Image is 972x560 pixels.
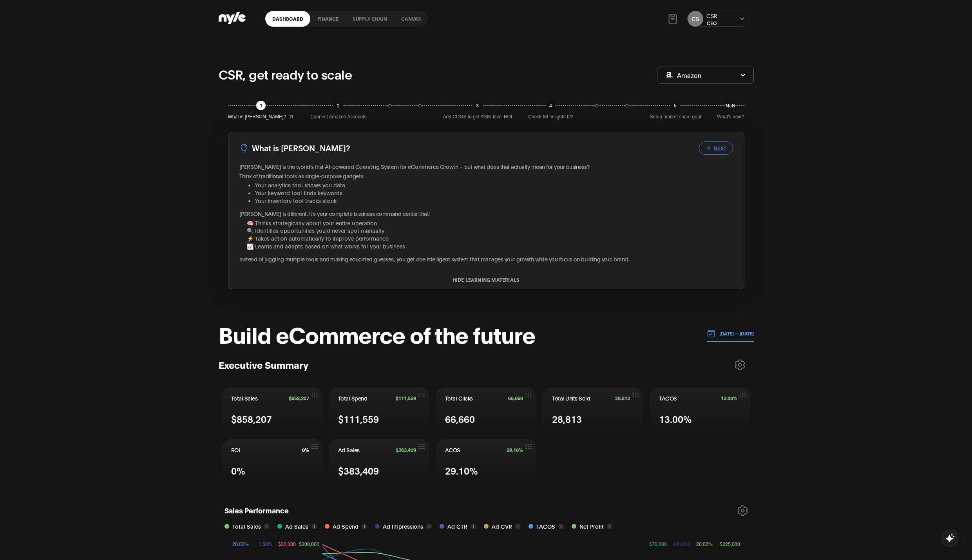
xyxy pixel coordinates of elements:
span: Total Sales [231,394,258,402]
p: [PERSON_NAME] is the world's first AI-powered Operating System for eCommerce Growth – but what do... [239,163,733,170]
li: Your inventory tool tracks stock [255,197,733,205]
tspan: $20,000 [278,541,296,547]
span: Total Sales [232,522,261,531]
h1: Sales Performance [224,505,289,518]
span: ACOS [445,446,460,454]
span: Check MI Insights 0/2 [528,113,573,121]
button: CSRCEO [706,12,717,26]
li: ⚡ Takes action automatically to improve performance [247,234,733,242]
button: Total Spend$111,559$111,559 [329,387,429,433]
tspan: $225,000 [720,541,740,547]
span: Setup market share goal [650,113,701,121]
button: i [515,524,521,529]
div: 3 [473,101,482,110]
button: Total Units Sold28,81328,813 [543,387,643,433]
button: Ad Sales$383,409$383,409 [329,439,429,484]
span: Ad Sales [338,446,360,454]
li: Your keyword tool finds keywords [255,189,733,197]
span: TACOS [659,394,677,402]
img: LightBulb [239,143,249,153]
div: 4 [546,101,556,110]
button: i [264,524,270,529]
p: Instead of juggling multiple tools and making educated guesses, you get one intelligent system th... [239,255,733,263]
p: [PERSON_NAME] is different. It's your complete business command center that: [239,210,733,217]
tspan: $70,000 [649,541,667,547]
span: What’s next? [717,113,744,121]
span: $111,559 [396,395,416,401]
button: [DATE] — [DATE] [707,326,754,342]
img: 01.01.24 — 07.01.24 [707,329,715,338]
span: Net Profit [579,522,604,531]
div: 5 [671,101,680,110]
tspan: 20.00% [232,541,249,547]
button: i [471,524,476,529]
span: 29.10% [507,447,523,453]
div: 1 [256,101,266,110]
span: $111,559 [338,412,379,426]
button: ROI0%0% [222,439,322,484]
div: 2 [334,101,343,110]
div: CEO [706,20,717,26]
span: 28,813 [552,412,582,426]
span: What is [PERSON_NAME]? [228,113,286,121]
button: HIDE LEARNING MATERIALS [228,277,744,283]
tspan: 900,000 [673,541,690,547]
span: Ad CVR [492,522,512,531]
button: i [362,524,367,529]
h3: What is [PERSON_NAME]? [252,142,350,154]
a: finance [310,11,346,27]
span: 29.10% [445,464,478,477]
span: TACOS [536,522,555,531]
p: Think of traditional tools as single-purpose gadgets: [239,172,733,180]
span: Total Clicks [445,394,473,402]
span: 28,813 [615,395,630,401]
span: $383,409 [338,464,379,477]
button: i [607,524,612,529]
span: ROI [231,446,240,454]
span: Add COGS to get ASIN level ROI [443,113,512,121]
span: $383,409 [396,447,416,453]
li: 📈 Learns and adapts based on what works for your business [247,242,733,250]
tspan: 1.50% [259,541,272,547]
button: i [558,524,564,529]
p: CSR, get ready to scale [219,65,352,83]
img: Amazon [665,72,673,78]
p: [DATE] — [DATE] [715,330,754,337]
button: NEXT [699,141,733,155]
li: 🔍 Identifies opportunities you'd never spot manually [247,227,733,234]
span: Ad Sales [285,522,308,531]
button: Total Clicks66,66066,660 [436,387,536,433]
span: Ad Impressions [383,522,423,531]
button: Total Sales$858,207$858,207 [222,387,322,433]
span: Total Spend [338,394,367,402]
tspan: $200,000 [299,541,319,547]
div: AmazonAmazon [657,67,754,84]
span: 66,660 [508,395,523,401]
li: 🧠 Thinks strategically about your entire operation [247,219,733,227]
span: 66,660 [445,412,475,426]
li: Your analytics tool shows you data [255,181,733,189]
a: Supply chain [346,11,394,27]
button: i [426,524,432,529]
span: $858,207 [289,395,309,401]
button: TACOS13.00%13.00% [650,387,750,433]
span: 0% [302,447,309,453]
span: Amazon [677,71,701,80]
button: ACOS29.10%29.10% [436,439,536,484]
span: Ad Spend [333,522,358,531]
button: Amazon [657,67,754,84]
span: Ad CTR [447,522,467,531]
span: $858,207 [231,412,272,426]
button: CS [688,11,703,27]
span: 0% [231,464,245,477]
h1: Build eCommerce of the future [219,322,535,346]
div: NaN [726,101,735,110]
a: Dashboard [265,11,310,27]
span: Connect Amazon Accounts [310,113,366,121]
h3: Executive Summary [219,359,308,371]
div: CSR [706,12,717,20]
span: Total Units Sold [552,394,590,402]
button: i [311,524,317,529]
span: 13.00% [721,395,737,401]
tspan: 20.00% [696,541,713,547]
